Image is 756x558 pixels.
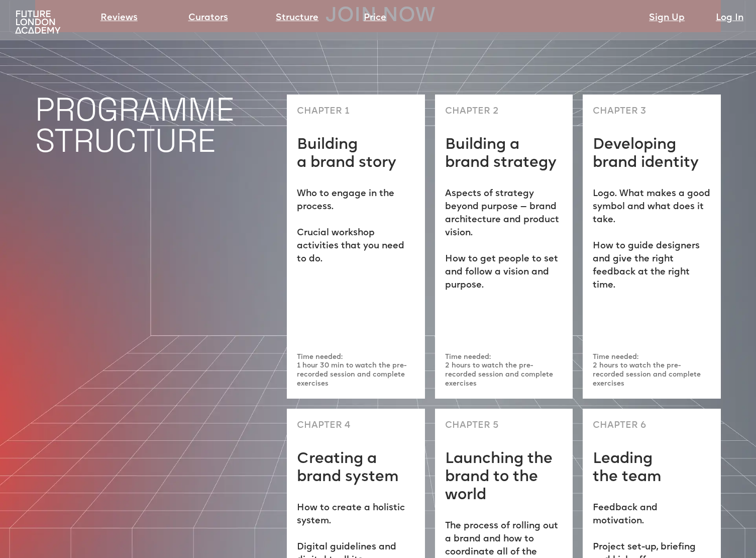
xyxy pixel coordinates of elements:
h1: PROGRAMME STRUCTURE [35,94,277,156]
a: Curators [188,11,228,25]
p: Time needed: 2 hours to watch the pre-recorded session and complete exercises [593,353,711,389]
a: Log In [716,11,743,25]
p: CHAPTER 1 [297,105,350,119]
a: Sign Up [649,11,685,25]
h2: Creating a brand system [297,450,415,487]
h2: Building a brand strategy [445,136,563,172]
p: Who to engage in the process. ‍ Crucial workshop activities that you need to do. [297,188,415,266]
a: Structure [276,11,318,25]
h2: Launching the brand to the world [445,450,563,505]
p: CHAPTER 6 [593,419,646,433]
p: Logo. What makes a good symbol and what does it take. How to guide designers and give the right f... [593,188,711,292]
h2: Building a brand story [297,136,396,172]
p: Time needed: 2 hours to watch the pre-recorded session and complete exercises [445,353,563,389]
p: CHAPTER 4 [297,419,351,433]
p: Time needed: 1 hour 30 min to watch the pre-recorded session and complete exercises [297,353,415,389]
p: CHAPTER 3 [593,105,646,119]
a: Price [364,11,386,25]
h2: Developing brand identity [593,136,711,172]
p: CHAPTER 2 [445,105,499,119]
h2: Leading the team [593,450,662,487]
a: Reviews [100,11,138,25]
p: Aspects of strategy beyond purpose — brand architecture and product vision. ‍ How to get people t... [445,188,563,292]
p: CHAPTER 5 [445,419,499,433]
